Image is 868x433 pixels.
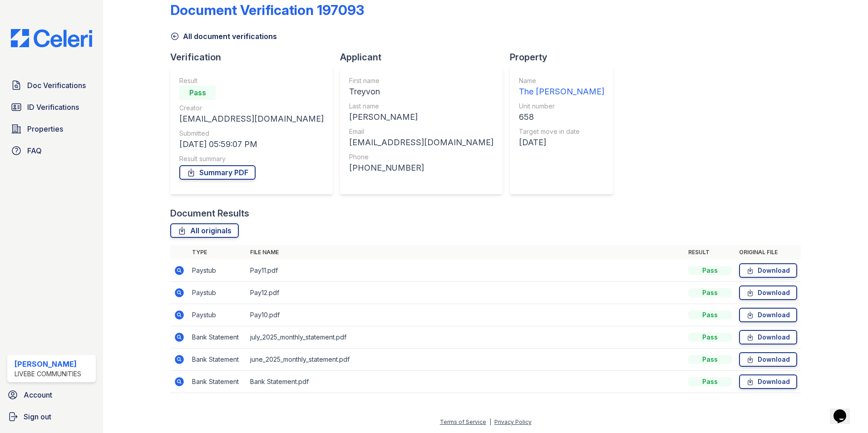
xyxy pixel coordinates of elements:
[179,165,256,180] a: Summary PDF
[349,127,493,136] div: Email
[247,282,685,304] td: Pay12.pdf
[340,51,510,64] div: Applicant
[247,260,685,282] td: Pay11.pdf
[179,154,324,163] div: Result summary
[349,162,493,174] div: [PHONE_NUMBER]
[4,29,99,47] img: CE_Logo_Blue-a8612792a0a2168367f1c8372b55b34899dd931a85d93a1a3d3e32e68fde9ad4.png
[179,138,324,151] div: [DATE] 05:59:07 PM
[688,266,732,275] div: Pass
[7,142,96,160] a: FAQ
[349,111,493,123] div: [PERSON_NAME]
[188,282,247,304] td: Paystub
[170,51,340,64] div: Verification
[349,153,493,162] div: Phone
[24,411,51,422] span: Sign out
[188,304,247,326] td: Paystub
[170,223,239,238] a: All originals
[494,418,532,425] a: Privacy Policy
[519,76,604,85] div: Name
[15,369,81,379] div: LiveBe Communities
[15,359,81,369] div: [PERSON_NAME]
[739,263,797,278] a: Download
[27,123,63,134] span: Properties
[688,377,732,386] div: Pass
[247,245,685,260] th: File name
[188,326,247,349] td: Bank Statement
[519,136,604,149] div: [DATE]
[349,102,493,111] div: Last name
[247,349,685,371] td: june_2025_monthly_statement.pdf
[830,397,859,424] iframe: chat widget
[247,326,685,349] td: july_2025_monthly_statement.pdf
[519,127,604,136] div: Target move in date
[188,349,247,371] td: Bank Statement
[519,111,604,123] div: 658
[27,145,42,156] span: FAQ
[188,245,247,260] th: Type
[739,352,797,367] a: Download
[349,136,493,149] div: [EMAIL_ADDRESS][DOMAIN_NAME]
[170,31,277,42] a: All document verifications
[739,285,797,300] a: Download
[179,129,324,138] div: Submitted
[27,80,86,91] span: Doc Verifications
[489,418,491,425] div: |
[739,374,797,389] a: Download
[179,103,324,113] div: Creator
[188,260,247,282] td: Paystub
[519,102,604,111] div: Unit number
[7,76,96,94] a: Doc Verifications
[440,418,486,425] a: Terms of Service
[688,333,732,342] div: Pass
[179,113,324,125] div: [EMAIL_ADDRESS][DOMAIN_NAME]
[349,76,493,85] div: First name
[510,51,621,64] div: Property
[739,330,797,344] a: Download
[735,245,801,260] th: Original file
[519,76,604,98] a: Name The [PERSON_NAME]
[24,389,52,400] span: Account
[519,85,604,98] div: The [PERSON_NAME]
[7,120,96,138] a: Properties
[739,308,797,322] a: Download
[188,371,247,393] td: Bank Statement
[247,304,685,326] td: Pay10.pdf
[27,102,79,113] span: ID Verifications
[170,2,364,18] div: Document Verification 197093
[688,355,732,364] div: Pass
[179,76,324,85] div: Result
[170,207,249,220] div: Document Results
[349,85,493,98] div: Treyvon
[688,288,732,297] div: Pass
[685,245,735,260] th: Result
[4,408,99,426] a: Sign out
[4,386,99,404] a: Account
[247,371,685,393] td: Bank Statement.pdf
[179,85,216,100] div: Pass
[688,310,732,320] div: Pass
[7,98,96,116] a: ID Verifications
